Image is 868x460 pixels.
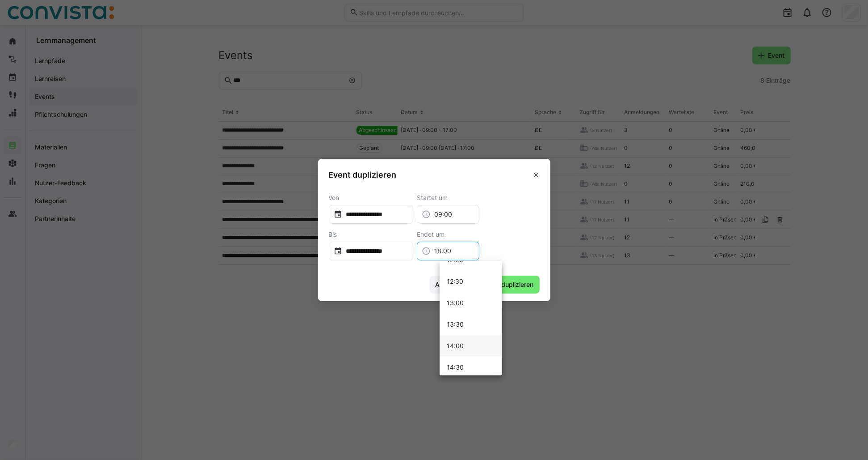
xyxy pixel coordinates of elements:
[447,298,464,307] span: 13:00
[329,194,340,201] span: Von
[447,277,463,286] span: 12:30
[447,363,464,372] span: 14:30
[431,247,474,256] input: 00:00
[482,280,535,289] span: Event duplizieren
[417,231,444,238] span: Endet um
[417,194,448,201] span: Startet um
[434,280,470,289] span: Abbrechen
[431,210,474,219] input: 00:00
[329,231,337,238] span: Bis
[447,341,464,350] span: 14:00
[430,276,474,294] button: Abbrechen
[329,170,397,180] h3: Event duplizieren
[447,320,464,329] span: 13:30
[478,276,540,294] button: Event duplizieren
